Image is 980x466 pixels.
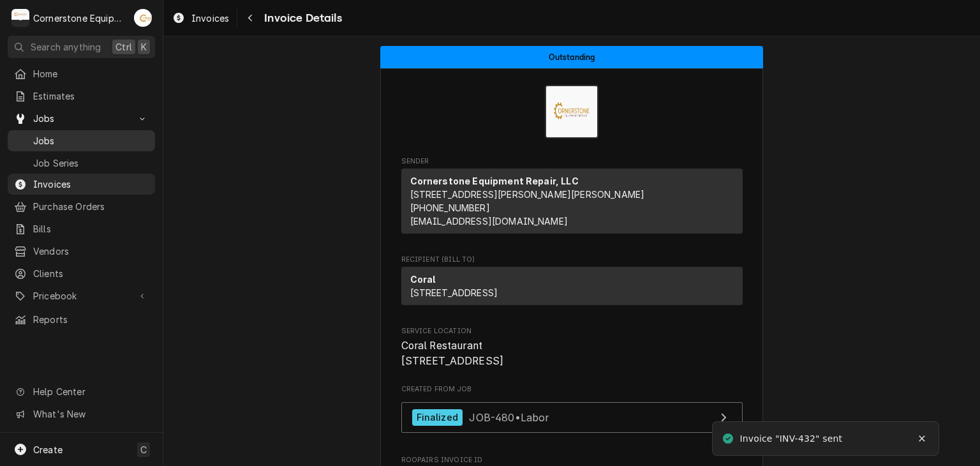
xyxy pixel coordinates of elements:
span: Vendors [33,244,149,258]
span: Invoice Details [260,10,341,27]
span: Search anything [31,40,101,54]
span: Pricebook [33,289,130,303]
button: Search anythingCtrlK [8,36,155,58]
span: Coral Restaurant [STREET_ADDRESS] [401,340,504,367]
a: Go to Help Center [8,381,155,402]
span: Home [33,67,149,80]
a: [EMAIL_ADDRESS][DOMAIN_NAME] [410,216,568,227]
span: Jobs [33,112,130,125]
a: Reports [8,309,155,330]
span: K [141,40,147,54]
a: Purchase Orders [8,196,155,217]
span: Create [33,444,63,455]
button: Navigate back [240,8,260,28]
div: Recipient (Bill To) [401,267,743,310]
a: Jobs [8,130,155,151]
div: Invoice Sender [401,156,743,239]
div: Cornerstone Equipment Repair, LLC's Avatar [11,9,29,27]
span: What's New [33,407,147,421]
span: Help Center [33,385,147,398]
img: Logo [545,85,598,139]
div: Cornerstone Equipment Repair, LLC [33,11,127,25]
div: Andrew Buigues's Avatar [134,9,152,27]
span: Recipient (Bill To) [401,255,743,265]
a: Bills [8,218,155,239]
a: Vendors [8,241,155,262]
div: Service Location [401,326,743,369]
a: Go to Pricebook [8,285,155,306]
div: C [11,9,29,27]
span: Outstanding [549,53,595,61]
strong: Cornerstone Equipment Repair, LLC [410,176,579,186]
strong: Coral [410,274,436,285]
a: View Job [401,402,743,433]
a: Home [8,63,155,84]
span: Purchase Orders [33,200,149,213]
span: Sender [401,156,743,167]
span: Invoices [191,11,229,25]
a: Estimates [8,86,155,107]
a: [PHONE_NUMBER] [410,202,490,213]
span: Jobs [33,134,149,147]
div: Invoice "INV-432" sent [739,432,844,446]
span: C [140,443,147,456]
div: Status [380,46,763,68]
a: Invoices [167,8,234,29]
span: [STREET_ADDRESS] [410,287,498,298]
span: Invoices [33,177,149,191]
span: Created From Job [401,384,743,395]
div: Created From Job [401,384,743,439]
span: Ctrl [115,40,132,54]
span: Reports [33,313,149,326]
span: Service Location [401,338,743,368]
a: Go to What's New [8,403,155,425]
span: Roopairs Invoice ID [401,455,743,465]
span: Job Series [33,156,149,170]
span: [STREET_ADDRESS][PERSON_NAME][PERSON_NAME] [410,189,645,200]
a: Go to Jobs [8,108,155,129]
span: Service Location [401,326,743,336]
span: Bills [33,222,149,236]
span: Estimates [33,89,149,103]
div: Invoice Recipient [401,255,743,311]
span: Clients [33,267,149,280]
a: Invoices [8,174,155,195]
a: Job Series [8,153,155,174]
div: Finalized [412,409,463,426]
a: Clients [8,263,155,284]
span: JOB-480 • Labor [469,410,549,423]
div: Recipient (Bill To) [401,267,743,305]
div: Sender [401,169,743,239]
div: AB [134,9,152,27]
div: Sender [401,169,743,234]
